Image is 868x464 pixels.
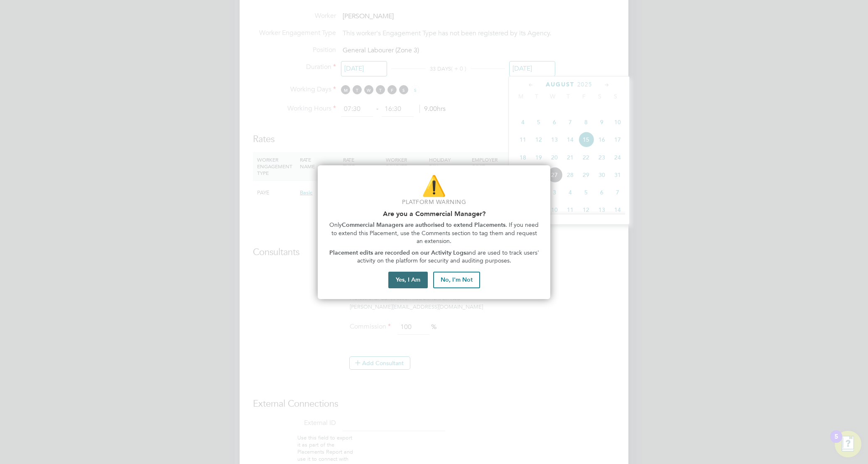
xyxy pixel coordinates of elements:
[433,272,480,288] button: No, I'm Not
[328,172,540,200] p: ⚠️
[328,198,540,206] p: Platform Warning
[357,249,541,265] span: and are used to track users' activity on the platform for security and auditing purposes.
[329,221,342,228] span: Only
[329,249,466,256] strong: Placement edits are recorded on our Activity Logs
[342,221,505,228] strong: Commercial Managers are authorised to extend Placements
[388,272,428,288] button: Yes, I Am
[328,210,540,218] h2: Are you a Commercial Manager?
[331,221,541,245] span: . If you need to extend this Placement, use the Comments section to tag them and request an exten...
[318,165,550,299] div: Are you part of the Commercial Team?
